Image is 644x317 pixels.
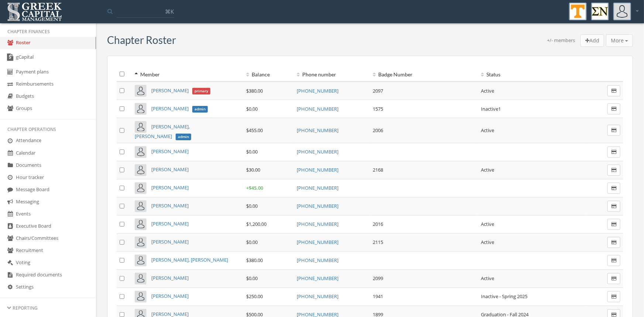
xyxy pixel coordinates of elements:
span: $380.00 [246,87,263,94]
th: Badge Number [370,67,478,82]
span: $0.00 [246,148,258,155]
span: $30.00 [246,166,260,173]
span: ⌘K [165,8,174,15]
a: [PERSON_NAME]admin [151,105,207,112]
a: [PHONE_NUMBER] [297,203,339,209]
span: $1,200.00 [246,221,266,227]
h3: Chapter Roster [107,34,176,46]
a: [PHONE_NUMBER] [297,221,339,227]
a: [PHONE_NUMBER] [297,148,339,155]
a: [PERSON_NAME] [151,293,189,299]
span: + $45.00 [246,185,263,191]
td: Active [478,82,586,100]
a: [PERSON_NAME] [151,220,189,227]
th: Phone number [294,67,370,82]
span: [PERSON_NAME] [151,105,189,112]
span: primary [192,88,210,94]
td: 2006 [370,118,478,143]
th: Status [478,67,586,82]
span: $455.00 [246,127,263,134]
span: $250.00 [246,293,263,300]
a: [PHONE_NUMBER] [297,275,339,282]
a: [PERSON_NAME]primary [151,87,210,94]
span: $0.00 [246,106,258,112]
a: [PHONE_NUMBER] [297,127,339,134]
td: Inactive - Spring 2025 [478,287,586,306]
span: $0.00 [246,275,258,282]
a: [PERSON_NAME] [151,202,189,209]
a: [PHONE_NUMBER] [297,166,339,173]
td: Active [478,161,586,179]
td: 2097 [370,82,478,100]
span: [PERSON_NAME] [151,87,189,94]
td: 2115 [370,233,478,251]
span: admin [176,134,191,140]
a: [PERSON_NAME] [151,184,189,191]
a: [PHONE_NUMBER] [297,257,339,263]
td: Active [478,215,586,233]
td: 2168 [370,161,478,179]
td: 2099 [370,269,478,287]
a: [PHONE_NUMBER] [297,293,339,300]
a: [PHONE_NUMBER] [297,185,339,191]
a: [PERSON_NAME], [PERSON_NAME]admin [135,123,191,140]
th: Member [132,67,243,82]
th: Balance [243,67,294,82]
span: $0.00 [246,239,258,245]
td: 2016 [370,215,478,233]
a: [PERSON_NAME] [151,275,189,281]
div: +/- members [547,37,575,47]
a: [PHONE_NUMBER] [297,239,339,245]
span: $380.00 [246,257,263,263]
div: Reporting [7,305,89,311]
td: Active [478,118,586,143]
a: [PHONE_NUMBER] [297,106,339,112]
td: 1941 [370,287,478,306]
span: $0.00 [246,203,258,209]
td: Inactive1 [478,100,586,118]
span: [PERSON_NAME], [PERSON_NAME] [135,123,190,140]
a: [PERSON_NAME], [PERSON_NAME] [151,256,228,263]
td: Active [478,269,586,287]
span: admin [192,106,208,113]
a: [PERSON_NAME] [151,238,189,245]
a: [PERSON_NAME] [151,148,189,155]
td: Active [478,233,586,251]
td: 1575 [370,100,478,118]
a: [PERSON_NAME] [151,166,189,173]
a: [PHONE_NUMBER] [297,87,339,94]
